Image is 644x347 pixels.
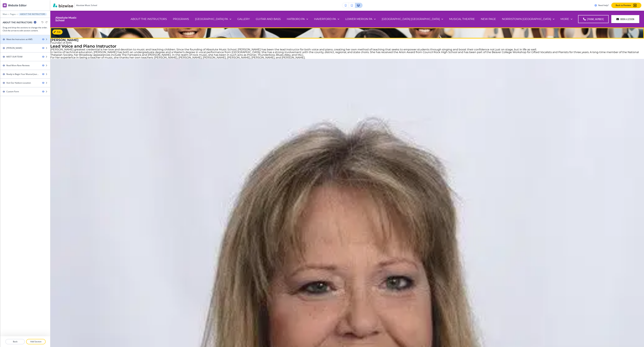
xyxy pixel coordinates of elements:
[131,17,167,21] p: ABOUT THE INSTRUCTORS
[6,55,22,58] div: MEET OUR TEAM
[195,17,228,21] p: [GEOGRAPHIC_DATA] PA
[10,13,16,15] button: Pages
[611,3,641,8] button: Back to Preview
[611,15,639,23] a: Book a Lesson
[578,15,609,23] a: [PHONE_NUMBER]
[3,21,32,24] h2: ABOUT THE INSTRUCTORS
[6,340,24,343] p: Back
[26,339,46,344] button: Add Section
[560,17,569,21] p: MORE
[449,17,475,21] p: MUSICAL THEATRE
[6,73,39,76] div: Ready to Begin Your Musical Journey?
[6,81,31,84] div: Visit Our Hatboro Location
[52,29,63,34] button: Edit
[237,17,250,21] p: GALLERY
[55,16,85,22] h4: Absolute Music School
[3,26,47,32] h3: Drag and drop the sections to change the order. Click the arrow to edit section content.
[3,90,5,93] img: Drag
[3,82,5,84] img: Drag
[18,13,47,16] button: ABOUT THE INSTRUCTORS
[3,3,7,7] img: editor icon
[3,38,5,41] img: Drag
[53,3,73,7] img: Bizwise Logo
[287,17,305,21] p: HATBORO PA
[598,4,609,7] h3: Need help?
[6,64,30,67] div: Read More Rave Reviews
[50,51,644,56] p: In terms of technical education, [PERSON_NAME] has both an undergraduate degree and a Master's de...
[314,17,336,21] p: HAVERFORD PA
[3,64,5,67] img: Drag
[50,56,644,59] p: For her experience in being a teacher of music, she thanks her own teachers: [PERSON_NAME], [PERS...
[8,3,27,7] h2: Website Editor
[50,27,644,39] img: Hero image
[50,39,644,42] h3: [PERSON_NAME]
[26,340,45,343] p: Add Section
[50,42,644,44] p: Founder of AMS
[53,3,97,8] button: Absolute Music School
[20,13,45,15] p: ABOUT THE INSTRUCTORS
[3,47,5,49] img: Drag
[345,17,372,21] p: LOWER MERION PA
[173,17,189,21] p: PROGRAMS
[50,48,644,51] p: [PERSON_NAME] greatest credential is her love and devotion to music and teaching children. Since ...
[3,13,7,15] button: Main
[481,17,496,21] p: NEW PAGE
[3,56,5,58] img: Drag
[6,38,33,41] div: Meet the Instructors at AMS
[256,17,281,21] p: GUITAR AND BASS
[76,4,97,7] h3: Absolute Music School
[5,339,25,344] button: Back
[616,4,631,7] p: Back to Preview
[50,44,644,48] h2: Lead Voice and Piano Instructor
[502,17,551,21] p: NORRISTOWN [GEOGRAPHIC_DATA]
[6,90,19,93] div: Custom Form
[382,17,440,21] p: [GEOGRAPHIC_DATA] [GEOGRAPHIC_DATA]
[3,73,5,75] img: Drag
[6,47,22,50] div: Nancy Rodzwic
